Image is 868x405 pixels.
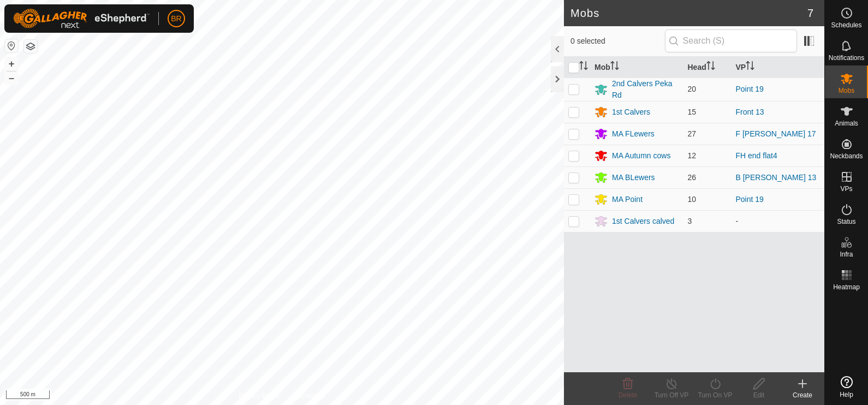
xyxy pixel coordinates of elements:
[5,72,18,85] button: –
[781,390,824,400] div: Create
[736,129,816,138] a: F [PERSON_NAME] 17
[5,57,18,70] button: +
[840,391,853,398] span: Help
[688,195,697,204] span: 10
[807,5,813,21] span: 7
[13,9,150,28] img: Gallagher Logo
[610,63,619,72] p-sorticon: Activate to sort
[829,55,864,61] span: Notifications
[737,390,781,400] div: Edit
[837,218,855,225] span: Status
[619,391,638,399] span: Delete
[833,284,860,290] span: Heatmap
[579,63,588,72] p-sorticon: Activate to sort
[612,150,670,162] div: MA Autumn cows
[688,108,697,116] span: 15
[732,57,825,78] th: VP
[706,63,715,72] p-sorticon: Activate to sort
[612,128,655,140] div: MA FLewers
[688,129,697,138] span: 27
[840,251,853,258] span: Infra
[650,390,693,400] div: Turn Off VP
[293,391,325,401] a: Contact Us
[736,195,764,204] a: Point 19
[840,186,852,192] span: VPs
[570,35,665,47] span: 0 selected
[590,57,683,78] th: Mob
[746,63,754,72] p-sorticon: Activate to sort
[665,29,797,52] input: Search (S)
[825,372,868,402] a: Help
[239,391,280,401] a: Privacy Policy
[736,173,817,182] a: B [PERSON_NAME] 13
[831,22,861,28] span: Schedules
[736,151,777,160] a: FH end flat4
[612,216,674,227] div: 1st Calvers calved
[688,217,692,225] span: 3
[839,87,854,94] span: Mobs
[5,39,18,52] button: Reset Map
[171,13,181,25] span: BR
[736,108,764,116] a: Front 13
[835,120,858,127] span: Animals
[612,78,679,101] div: 2nd Calvers Peka Rd
[612,106,650,118] div: 1st Calvers
[612,194,643,205] div: MA Point
[24,40,37,53] button: Map Layers
[732,210,825,232] td: -
[570,7,807,20] h2: Mobs
[688,151,697,160] span: 12
[693,390,737,400] div: Turn On VP
[683,57,732,78] th: Head
[688,173,697,182] span: 26
[830,153,863,159] span: Neckbands
[736,85,764,93] a: Point 19
[612,172,655,183] div: MA BLewers
[688,85,697,93] span: 20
